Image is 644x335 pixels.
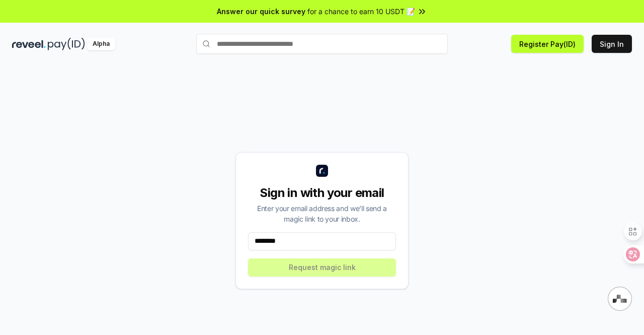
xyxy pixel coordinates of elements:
[592,35,632,53] button: Sign In
[248,203,396,224] div: Enter your email address and we’ll send a magic link to your inbox.
[511,35,584,53] button: Register Pay(ID)
[307,6,415,17] span: for a chance to earn 10 USDT 📝
[12,38,46,50] img: reveel_dark
[87,38,115,50] div: Alpha
[248,185,396,201] div: Sign in with your email
[316,165,328,177] img: logo_small
[48,38,85,50] img: pay_id
[613,295,627,303] img: svg+xml,%3Csvg%20xmlns%3D%22http%3A%2F%2Fwww.w3.org%2F2000%2Fsvg%22%20width%3D%2228%22%20height%3...
[217,6,305,17] span: Answer our quick survey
